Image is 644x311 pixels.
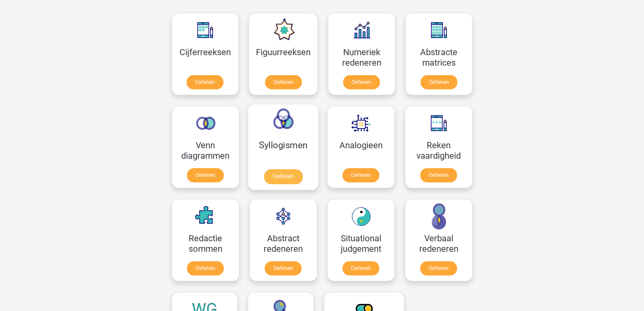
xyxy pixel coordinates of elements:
[343,75,380,89] a: Oefenen
[342,168,379,182] a: Oefenen
[187,168,224,182] a: Oefenen
[187,75,223,89] a: Oefenen
[265,75,302,89] a: Oefenen
[265,261,302,275] a: Oefenen
[187,261,224,275] a: Oefenen
[421,75,457,89] a: Oefenen
[264,169,302,184] a: Oefenen
[342,261,379,275] a: Oefenen
[420,168,457,182] a: Oefenen
[420,261,457,275] a: Oefenen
